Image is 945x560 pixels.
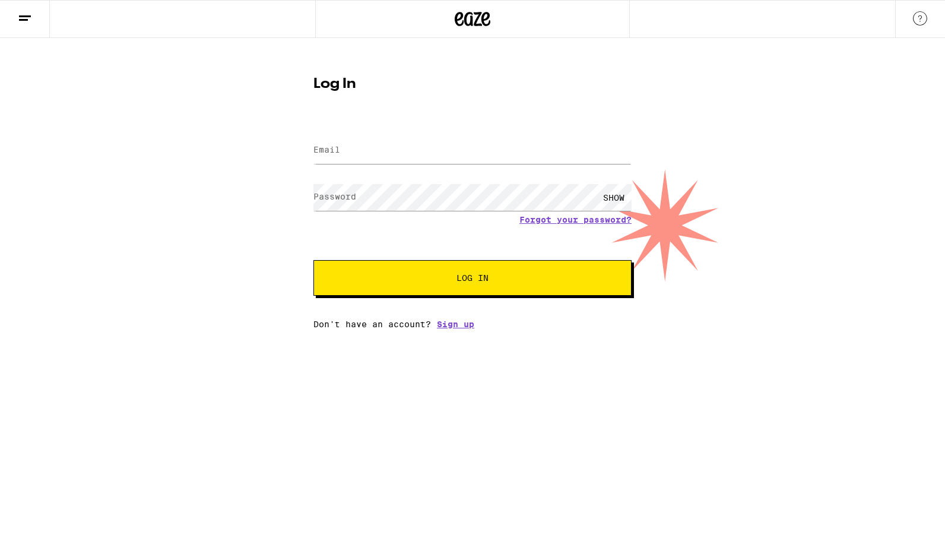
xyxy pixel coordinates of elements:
button: Log In [313,260,632,296]
a: Sign up [437,319,474,329]
h1: Log In [313,77,632,91]
label: Password [313,192,356,201]
div: SHOW [596,184,632,211]
a: Forgot your password? [519,215,632,224]
input: Email [313,137,632,164]
label: Email [313,145,340,154]
div: Don't have an account? [313,319,632,329]
span: Log In [456,274,489,282]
